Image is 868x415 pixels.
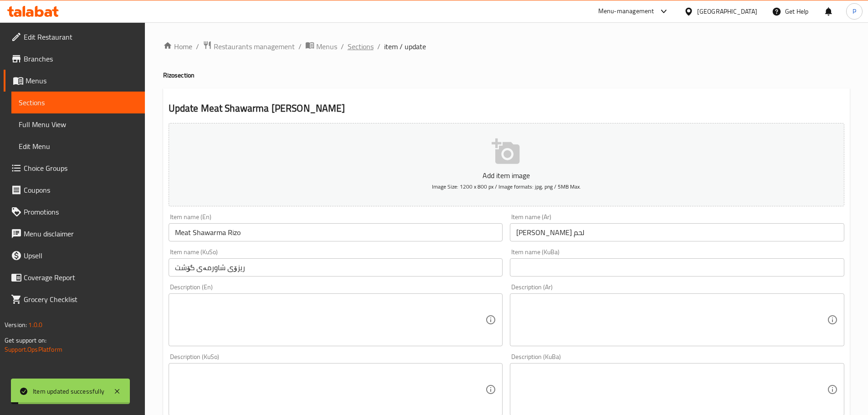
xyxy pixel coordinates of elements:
[24,184,138,195] span: Coupons
[19,141,138,152] span: Edit Menu
[384,41,426,52] span: item / update
[11,92,145,113] a: Sections
[28,319,42,331] span: 1.0.0
[432,181,581,192] span: Image Size: 1200 x 800 px / Image formats: jpg, png / 5MB Max.
[316,41,337,52] span: Menus
[24,294,138,305] span: Grocery Checklist
[19,97,138,108] span: Sections
[163,71,850,80] h4: Rizo section
[4,245,145,266] a: Upsell
[510,258,844,277] input: Enter name KuBa
[24,228,138,239] span: Menu disclaimer
[5,343,62,355] a: Support.OpsPlatform
[4,48,145,70] a: Branches
[4,223,145,245] a: Menu disclaimer
[4,179,145,201] a: Coupons
[377,41,380,52] li: /
[510,223,844,241] input: Enter name Ar
[169,258,503,277] input: Enter name KuSo
[305,41,337,52] a: Menus
[26,75,138,86] span: Menus
[4,157,145,179] a: Choice Groups
[24,163,138,174] span: Choice Groups
[183,170,830,181] p: Add item image
[341,41,344,52] li: /
[348,41,374,52] a: Sections
[697,6,757,16] div: [GEOGRAPHIC_DATA]
[169,102,844,115] h2: Update Meat Shawarma [PERSON_NAME]
[11,135,145,157] a: Edit Menu
[298,41,302,52] li: /
[24,53,138,64] span: Branches
[4,266,145,288] a: Coverage Report
[24,250,138,261] span: Upsell
[163,41,850,52] nav: breadcrumb
[33,386,104,396] div: Item updated successfully
[169,223,503,241] input: Enter name En
[196,41,199,52] li: /
[4,26,145,48] a: Edit Restaurant
[4,70,145,92] a: Menus
[11,113,145,135] a: Full Menu View
[163,41,192,52] a: Home
[5,319,27,331] span: Version:
[24,31,138,42] span: Edit Restaurant
[853,6,856,16] span: P
[24,272,138,283] span: Coverage Report
[203,41,295,52] a: Restaurants management
[598,6,654,17] div: Menu-management
[4,288,145,310] a: Grocery Checklist
[169,123,844,206] button: Add item imageImage Size: 1200 x 800 px / Image formats: jpg, png / 5MB Max.
[19,119,138,130] span: Full Menu View
[5,334,46,346] span: Get support on:
[24,206,138,217] span: Promotions
[214,41,295,52] span: Restaurants management
[4,201,145,223] a: Promotions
